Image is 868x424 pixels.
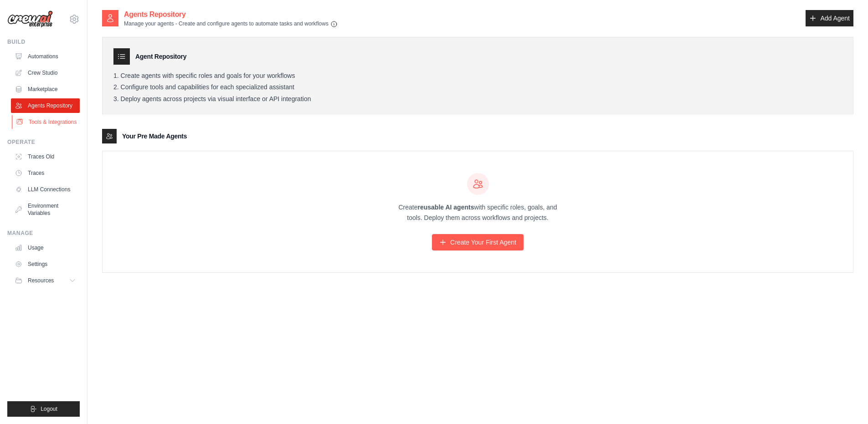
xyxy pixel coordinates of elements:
[28,277,54,284] span: Resources
[12,115,81,129] a: Tools & Integrations
[113,72,842,80] li: Create agents with specific roles and goals for your workflows
[417,204,474,211] strong: reusable AI agents
[124,20,338,28] p: Manage your agents - Create and configure agents to automate tasks and workflows
[806,10,853,26] a: Add Agent
[7,401,80,417] button: Logout
[11,49,80,64] a: Automations
[113,83,842,92] li: Configure tools and capabilities for each specialized assistant
[390,202,565,223] p: Create with specific roles, goals, and tools. Deploy them across workflows and projects.
[11,240,80,255] a: Usage
[7,10,53,28] img: Logo
[11,257,80,271] a: Settings
[113,95,842,103] li: Deploy agents across projects via visual interface or API integration
[11,199,80,220] a: Environment Variables
[11,149,80,164] a: Traces Old
[7,138,80,146] div: Operate
[7,230,80,237] div: Manage
[135,52,186,61] h3: Agent Repository
[11,182,80,197] a: LLM Connections
[11,166,80,180] a: Traces
[11,66,80,80] a: Crew Studio
[432,234,524,250] a: Create Your First Agent
[122,132,187,141] h3: Your Pre Made Agents
[124,9,338,20] h2: Agents Repository
[7,38,80,46] div: Build
[11,98,80,113] a: Agents Repository
[41,405,57,413] span: Logout
[11,273,80,288] button: Resources
[11,82,80,97] a: Marketplace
